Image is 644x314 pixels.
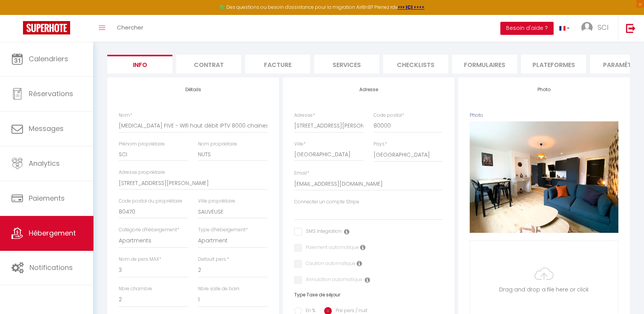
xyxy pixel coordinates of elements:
[500,22,554,35] button: Besoin d'aide ?
[29,159,60,168] span: Analytics
[119,198,182,205] label: Code postal du propriétaire
[294,87,443,92] h4: Adresse
[29,54,68,64] span: Calendriers
[245,55,310,74] li: Facture
[29,124,64,133] span: Messages
[117,23,143,31] span: Chercher
[294,170,309,177] label: Email
[398,4,424,10] a: >>> ICI <<<<
[302,244,359,252] label: Paiement automatique
[452,55,517,74] li: Formulaires
[107,55,172,74] li: Info
[294,292,443,298] h6: Type Taxe de séjour
[176,55,241,74] li: Contrat
[29,228,76,238] span: Hébergement
[198,226,248,234] label: Type d'hébergement
[294,112,315,119] label: Adresse
[581,22,593,33] img: ...
[29,263,73,272] span: Notifications
[626,23,636,33] img: logout
[29,89,73,98] span: Réservations
[119,285,152,293] label: Nbre chambre
[294,141,306,148] label: Ville
[314,55,379,74] li: Services
[198,256,229,263] label: Default pers.
[575,15,618,42] a: ... SCI
[119,256,161,263] label: Nom de pers MAX
[198,285,239,293] label: Nbre salle de bain
[119,112,132,119] label: Nom
[23,21,70,34] img: Super Booking
[470,112,483,119] label: Photo
[29,193,65,203] span: Paiements
[119,169,165,176] label: Adresse propriétaire
[111,15,149,42] a: Chercher
[374,141,387,148] label: Pays
[198,141,237,148] label: Nom propriétaire
[383,55,448,74] li: Checklists
[521,55,586,74] li: Plateformes
[119,87,267,92] h4: Détails
[470,87,618,92] h4: Photo
[119,141,165,148] label: Prénom propriétaire
[294,198,359,206] label: Connecter un compte Stripe
[598,23,608,32] span: SCI
[374,112,404,119] label: Code postal
[119,226,179,234] label: Catégorie d'hébergement
[302,260,356,268] label: Caution automatique
[198,198,235,205] label: Ville propriétaire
